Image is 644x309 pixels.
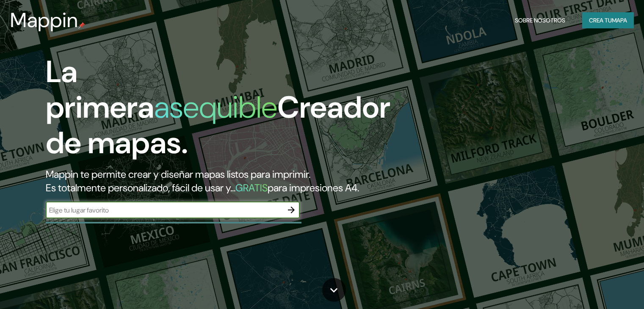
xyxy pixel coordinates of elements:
[268,181,359,194] font: para impresiones A4.
[589,17,612,24] font: Crea tu
[46,52,154,127] font: La primera
[515,17,565,24] font: Sobre nosotros
[612,17,627,24] font: mapa
[10,7,78,33] font: Mappin
[46,88,390,163] font: Creador de mapas.
[78,22,85,29] img: pin de mapeo
[46,181,235,194] font: Es totalmente personalizado, fácil de usar y...
[569,276,635,300] iframe: Help widget launcher
[46,168,310,181] font: Mappin te permite crear y diseñar mapas listos para imprimir.
[511,12,569,28] button: Sobre nosotros
[582,12,634,28] button: Crea tumapa
[154,88,277,127] font: asequible
[235,181,268,194] font: GRATIS
[46,205,283,215] input: Elige tu lugar favorito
